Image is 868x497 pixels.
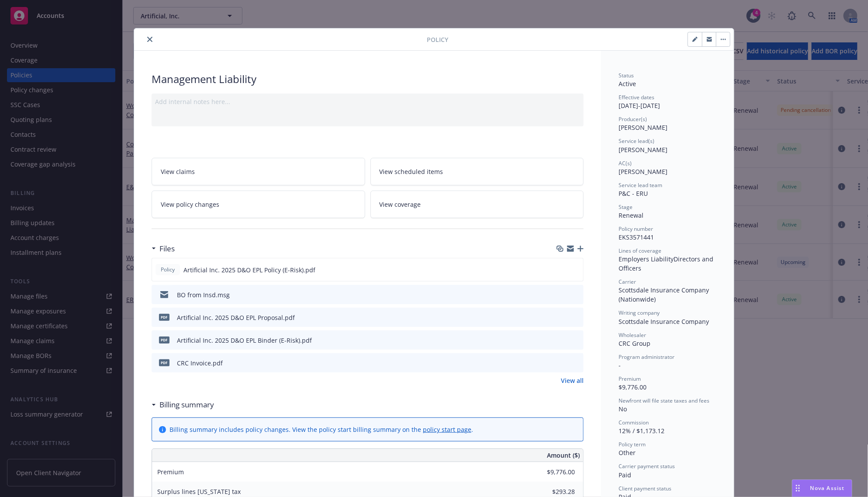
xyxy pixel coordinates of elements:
span: Status [619,72,634,79]
span: Premium [619,375,641,382]
button: close [145,34,155,45]
span: - [619,361,621,369]
span: Scottsdale Insurance Company [619,317,709,326]
button: preview file [572,336,580,345]
span: Policy number [619,225,653,233]
button: download file [558,290,565,299]
span: Policy [159,266,176,274]
span: P&C - ERU [619,189,648,198]
span: Service lead team [619,181,662,189]
div: Files [152,243,175,254]
span: Carrier [619,278,636,285]
input: 0.00 [523,466,580,479]
div: CRC Invoice.pdf [177,358,223,368]
div: Billing summary [152,399,214,410]
span: Producer(s) [619,115,647,123]
span: No [619,405,627,413]
span: View scheduled items [380,167,443,176]
span: Newfront will file state taxes and fees [619,397,709,404]
button: preview file [572,358,580,368]
span: pdf [159,314,169,320]
span: Amount ($) [547,451,580,460]
span: [PERSON_NAME] [619,123,667,132]
a: policy start page [423,425,471,434]
span: Directors and Officers [619,255,715,272]
button: Nova Assist [792,480,852,497]
span: pdf [159,337,169,343]
span: [PERSON_NAME] [619,146,667,154]
span: Service lead(s) [619,137,654,145]
button: download file [558,313,565,322]
span: View policy changes [161,200,219,209]
span: Employers Liability [619,255,674,263]
h3: Billing summary [159,399,214,410]
a: View claims [152,158,365,185]
div: Billing summary includes policy changes. View the policy start billing summary on the . [169,425,473,434]
span: Lines of coverage [619,247,661,254]
span: 12% / $1,173.12 [619,427,664,435]
button: preview file [572,313,580,322]
span: Policy term [619,441,646,448]
span: Effective dates [619,94,654,101]
button: preview file [572,265,580,275]
div: BO from Insd.msg [177,290,230,299]
span: EKS3571441 [619,233,654,241]
h3: Files [159,243,175,254]
div: Drag to move [792,480,803,497]
span: Premium [157,468,184,476]
span: Client payment status [619,485,671,492]
a: View all [561,376,584,385]
span: Paid [619,471,631,479]
span: Artificial Inc. 2025 D&O EPL Policy (E-Risk).pdf [183,265,315,275]
span: Policy [427,35,448,44]
span: Wholesaler [619,331,646,339]
button: download file [558,265,565,275]
span: CRC Group [619,339,650,348]
div: Artificial Inc. 2025 D&O EPL Proposal.pdf [177,313,295,322]
span: AC(s) [619,160,632,167]
a: View scheduled items [370,158,584,185]
span: Active [619,80,636,88]
button: download file [558,336,565,345]
span: Scottsdale Insurance Company (Nationwide) [619,286,711,303]
span: Writing company [619,309,660,316]
span: Commission [619,419,649,426]
div: Add internal notes here... [155,97,580,106]
button: download file [558,358,565,368]
span: Carrier payment status [619,462,675,470]
span: View coverage [380,200,421,209]
span: Stage [619,203,633,211]
span: Renewal [619,211,643,219]
span: pdf [159,359,169,366]
span: Nova Assist [810,484,845,492]
a: View coverage [370,191,584,218]
span: [PERSON_NAME] [619,167,667,176]
div: Management Liability [152,72,584,87]
span: Program administrator [619,353,674,361]
button: preview file [572,290,580,299]
span: View claims [161,167,195,176]
a: View policy changes [152,191,365,218]
span: $9,776.00 [619,383,647,391]
span: Surplus lines [US_STATE] tax [157,487,241,496]
span: Other [619,448,636,457]
div: Artificial Inc. 2025 D&O EPL Binder (E-Risk).pdf [177,336,312,345]
div: [DATE] - [DATE] [619,94,716,110]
